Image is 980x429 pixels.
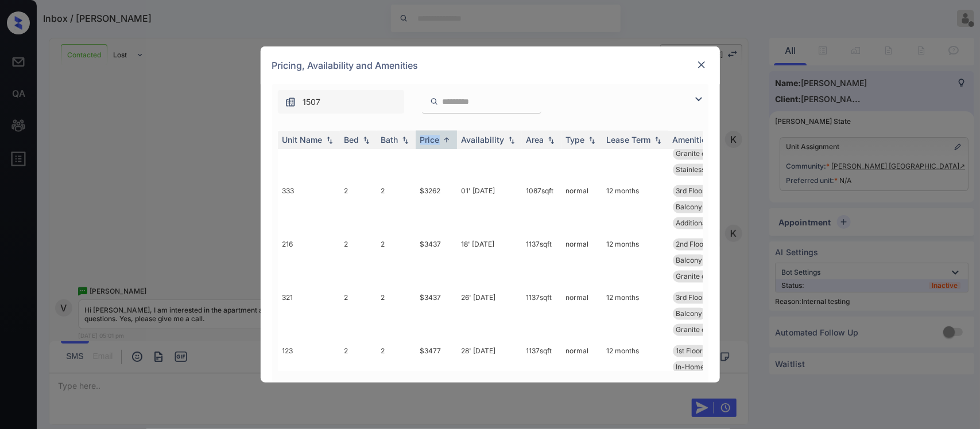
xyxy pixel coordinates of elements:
span: Balcony [676,203,703,212]
td: 01' [DATE] [457,181,522,234]
td: 12 months [602,181,668,234]
span: Balcony [676,256,703,265]
div: Area [526,135,544,145]
img: icon-zuma [430,96,439,107]
td: 2 [340,181,377,234]
td: 12 months [602,341,668,410]
td: 2 [340,341,377,410]
div: Amenities [673,135,711,145]
img: sorting [400,136,411,145]
span: Balcony [676,310,703,318]
td: 2 [377,234,416,287]
td: 2 [377,341,416,410]
img: sorting [506,136,517,145]
img: close [696,59,707,71]
td: $3262 [416,181,457,234]
td: 321 [278,287,340,341]
img: icon-zuma [692,92,706,106]
img: sorting [652,136,664,145]
span: 1st Floor [676,347,703,356]
img: sorting [361,136,372,145]
td: 12 months [602,287,668,341]
td: 1087 sqft [522,181,561,234]
td: 1137 sqft [522,287,561,341]
td: $3477 [416,341,457,410]
td: 2 [340,234,377,287]
span: 1507 [303,96,321,108]
span: Granite counter... [676,150,732,158]
td: $3437 [416,287,457,341]
td: 1137 sqft [522,341,561,410]
td: normal [561,181,602,234]
td: 12 months [602,234,668,287]
span: 2nd Floor [676,240,707,249]
td: normal [561,234,602,287]
img: sorting [324,136,335,145]
span: Additional Stor... [676,219,729,228]
div: Type [566,135,585,145]
td: 2 [377,287,416,341]
td: 28' [DATE] [457,341,522,410]
div: Price [420,135,440,145]
div: Pricing, Availability and Amenities [261,46,720,84]
span: Stainless Steel... [676,166,729,174]
span: 3rd Floor [676,294,706,302]
span: Granite counter... [676,326,732,334]
td: 1137 sqft [522,234,561,287]
img: icon-zuma [285,96,296,108]
div: Unit Name [282,135,323,145]
td: $3437 [416,234,457,287]
img: sorting [441,136,452,145]
td: 333 [278,181,340,234]
td: normal [561,287,602,341]
span: 3rd Floor [676,187,706,196]
td: 123 [278,341,340,410]
img: sorting [545,136,557,145]
td: 216 [278,234,340,287]
td: 2 [377,181,416,234]
td: 18' [DATE] [457,234,522,287]
div: Availability [462,135,505,145]
div: Lease Term [607,135,651,145]
div: Bath [381,135,398,145]
td: 2 [340,287,377,341]
span: Granite counter... [676,272,732,281]
td: 26' [DATE] [457,287,522,341]
span: In-Home Washer ... [676,363,738,372]
td: normal [561,341,602,410]
div: Bed [344,135,359,145]
img: sorting [586,136,598,145]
